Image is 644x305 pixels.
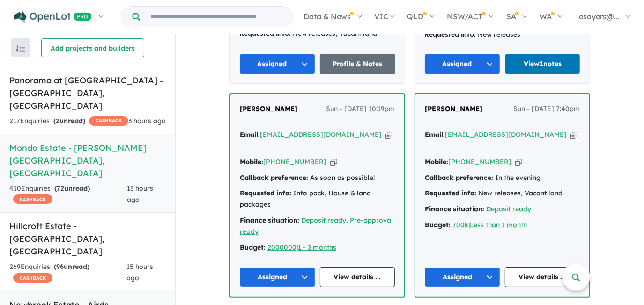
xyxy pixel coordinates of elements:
div: In the evening [425,172,580,184]
button: Assigned [424,54,500,74]
span: 2 [56,117,59,125]
h5: Mondo Estate - [PERSON_NAME][GEOGRAPHIC_DATA] , [GEOGRAPHIC_DATA] [9,141,166,179]
strong: Requested info: [239,29,291,37]
span: CASHBACK [13,194,52,204]
span: 96 [56,262,64,271]
a: Profile & Notes [320,54,396,74]
span: 72 [57,184,64,193]
a: Deposit ready, Pre-approval ready [240,216,393,236]
strong: Callback preference: [240,173,308,182]
div: 269 Enquir ies [9,261,126,284]
span: Sun - [DATE] 10:19pm [326,104,395,115]
a: 2000000 [267,243,296,252]
a: [PHONE_NUMBER] [448,157,511,166]
span: 15 hours ago [126,262,153,282]
span: 3 hours ago [128,117,166,125]
div: | [425,220,580,231]
div: 217 Enquir ies [9,116,128,127]
span: esayers@... [579,12,619,21]
div: New releases [424,29,580,40]
span: Sun - [DATE] 7:40pm [513,104,580,115]
button: Copy [385,130,392,140]
a: View details ... [505,267,580,287]
a: [EMAIL_ADDRESS][DOMAIN_NAME] [260,130,382,139]
img: sort.svg [16,45,25,52]
a: [PERSON_NAME] [240,104,297,115]
button: Assigned [240,267,315,287]
div: 410 Enquir ies [9,183,127,206]
span: CASHBACK [13,273,52,283]
div: As soon as possible! [240,172,395,184]
strong: ( unread) [54,262,89,271]
button: Assigned [425,267,500,287]
div: | [240,242,395,253]
strong: Email: [425,130,445,139]
a: [PHONE_NUMBER] [263,157,326,166]
div: Info pack, House & land packages [240,188,395,210]
a: View details ... [320,267,395,287]
a: Less than 1 month [470,221,527,229]
strong: Requested info: [425,189,476,197]
strong: Email: [240,130,260,139]
a: [PERSON_NAME] [425,104,482,115]
strong: ( unread) [53,117,85,125]
strong: Requested info: [240,189,291,197]
button: Add projects and builders [41,38,144,57]
button: Copy [570,130,577,140]
div: New releases, Vacant land [239,28,395,39]
strong: Budget: [425,221,451,229]
input: Try estate name, suburb, builder or developer [142,7,290,27]
h5: Hillcroft Estate - [GEOGRAPHIC_DATA] , [GEOGRAPHIC_DATA] [9,220,166,258]
a: Deposit ready [486,205,531,213]
strong: Finance situation: [240,216,299,224]
span: CASHBACK [89,116,128,126]
a: 700k [452,221,468,229]
strong: ( unread) [54,184,90,193]
a: [EMAIL_ADDRESS][DOMAIN_NAME] [445,130,567,139]
a: 1 - 3 months [298,243,336,252]
span: [PERSON_NAME] [425,104,482,113]
strong: Budget: [240,243,266,252]
span: 13 hours ago [127,184,153,204]
strong: Mobile: [240,157,263,166]
h5: Panorama at [GEOGRAPHIC_DATA] - [GEOGRAPHIC_DATA] , [GEOGRAPHIC_DATA] [9,74,166,112]
button: Assigned [239,54,315,74]
span: [PERSON_NAME] [240,104,297,113]
strong: Mobile: [425,157,448,166]
div: New releases, Vacant land [425,188,580,199]
strong: Callback preference: [425,173,493,182]
strong: Finance situation: [425,205,484,213]
button: Copy [515,157,522,167]
button: Copy [330,157,337,167]
a: View1notes [505,54,581,74]
strong: Requested info: [424,30,476,38]
img: Openlot PRO Logo White [14,11,92,23]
